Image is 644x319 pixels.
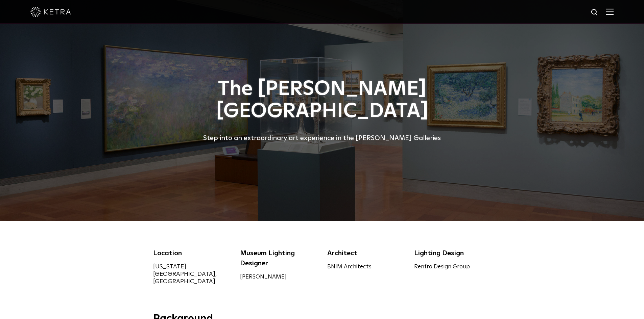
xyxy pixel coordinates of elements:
h1: The [PERSON_NAME][GEOGRAPHIC_DATA] [153,78,491,123]
a: [PERSON_NAME] [240,274,287,280]
img: search icon [591,8,599,17]
div: [US_STATE][GEOGRAPHIC_DATA], [GEOGRAPHIC_DATA] [153,263,230,285]
a: BNIM Architects [327,264,372,270]
img: Hamburger%20Nav.svg [606,8,614,15]
div: Museum Lighting Designer [240,248,317,268]
img: ketra-logo-2019-white [30,7,71,17]
div: Lighting Design [414,248,491,258]
div: Architect [327,248,404,258]
div: Location [153,248,230,258]
div: Step into an extraordinary art experience in the [PERSON_NAME] Galleries [153,133,491,143]
a: Renfro Design Group [414,264,470,270]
